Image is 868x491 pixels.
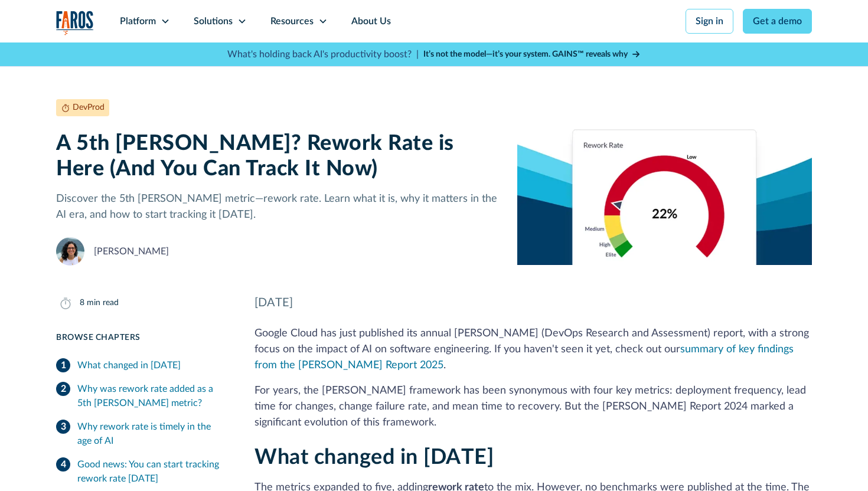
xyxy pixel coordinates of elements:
[56,453,226,490] a: Good news: You can start tracking rework rate [DATE]
[56,131,498,182] h1: A 5th [PERSON_NAME]? Rework Rate is Here (And You Can Track It Now)
[56,415,226,453] a: Why rework rate is timely in the age of AI
[517,99,812,266] img: A semicircular gauge chart titled “Rework Rate.” The needle points to 22%, which falls in the red...
[254,383,812,431] p: For years, the [PERSON_NAME] framework has been synonymous with four key metrics: deployment freq...
[56,353,226,377] a: What changed in [DATE]
[56,377,226,415] a: Why was rework rate added as a 5th [PERSON_NAME] metric?
[56,237,84,266] img: Naomi Lurie
[73,102,105,114] div: DevProd
[56,191,498,223] p: Discover the 5th [PERSON_NAME] metric—rework rate. Learn what it is, why it matters in the AI era...
[270,14,314,28] div: Resources
[77,457,226,486] div: Good news: You can start tracking rework rate [DATE]
[56,332,226,344] div: Browse Chapters
[254,447,494,468] strong: What changed in [DATE]
[254,344,794,371] a: summary of key findings from the [PERSON_NAME] Report 2025
[254,294,812,312] div: [DATE]
[194,14,233,28] div: Solutions
[56,11,94,35] a: home
[254,326,812,374] p: Google Cloud has just published its annual [PERSON_NAME] (DevOps Research and Assessment) report,...
[77,420,226,448] div: Why rework rate is timely in the age of AI
[87,297,119,309] div: min read
[120,14,156,28] div: Platform
[686,9,733,34] a: Sign in
[77,358,181,372] div: What changed in [DATE]
[423,50,628,58] strong: It’s not the model—it’s your system. GAINS™ reveals why
[56,11,94,35] img: Logo of the analytics and reporting company Faros.
[80,297,84,309] div: 8
[743,9,812,34] a: Get a demo
[423,48,641,61] a: It’s not the model—it’s your system. GAINS™ reveals why
[227,47,419,61] p: What's holding back AI's productivity boost? |
[94,244,169,258] div: [PERSON_NAME]
[77,382,226,410] div: Why was rework rate added as a 5th [PERSON_NAME] metric?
